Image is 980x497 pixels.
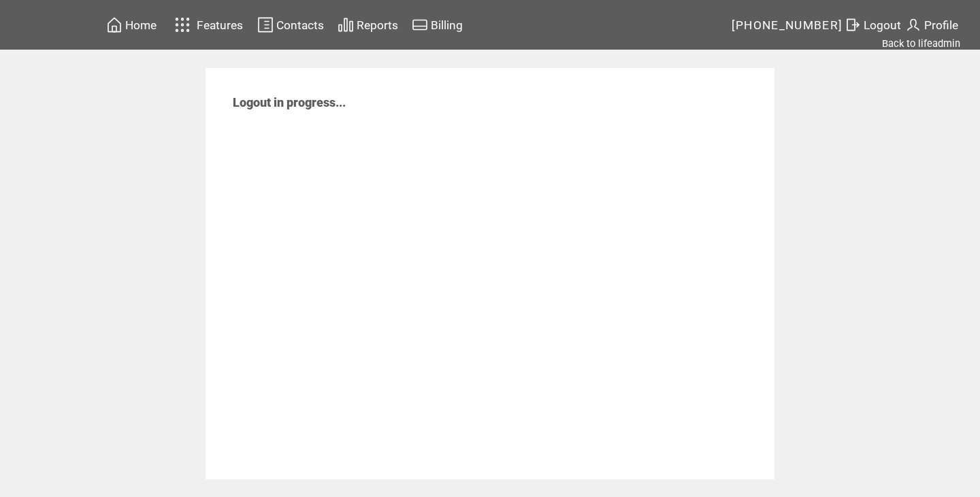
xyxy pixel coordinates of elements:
img: features.svg [171,14,195,36]
span: Profile [924,18,958,32]
span: Reports [357,18,398,32]
a: Profile [903,14,960,35]
img: exit.svg [845,16,861,33]
span: Logout [864,18,901,32]
span: [PHONE_NUMBER] [732,18,843,32]
a: Home [104,14,159,35]
a: Billing [410,14,465,35]
span: Billing [431,18,463,32]
span: Home [125,18,157,32]
a: Contacts [255,14,326,35]
img: contacts.svg [257,16,274,33]
a: Back to lifeadmin [882,37,960,50]
img: creidtcard.svg [412,16,428,33]
img: chart.svg [338,16,354,33]
img: home.svg [106,16,122,33]
span: Contacts [276,18,324,32]
img: profile.svg [905,16,921,33]
a: Reports [336,14,400,35]
a: Features [169,12,246,38]
span: Features [197,18,243,32]
a: Logout [843,14,903,35]
span: Logout in progress... [233,95,346,109]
